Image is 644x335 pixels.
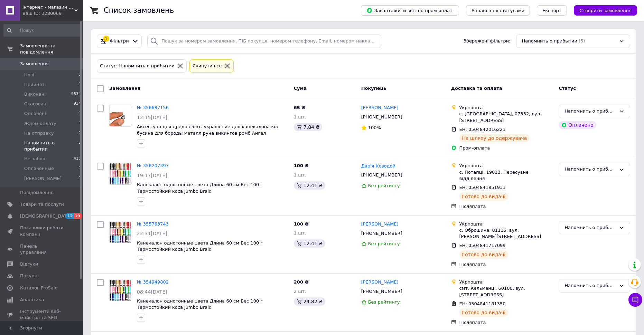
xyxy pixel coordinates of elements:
div: 12.41 ₴ [294,239,325,248]
div: 7.84 ₴ [294,123,322,131]
span: 0 [78,175,81,182]
div: Напомнить о прибытии [564,282,616,289]
button: Створити замовлення [574,5,637,16]
span: Замовлення [20,61,49,67]
input: Пошук [3,24,82,37]
a: № 356687156 [137,105,169,110]
span: 418 [74,156,81,162]
div: с. Оброшине, 81115, вул. [PERSON_NAME][STREET_ADDRESS] [459,227,553,240]
span: Збережені фільтри: [464,38,511,45]
a: Аксессуар для дредов 5шт. украшение для канекалона кос бусина для бороды металл руна викингов ром... [137,124,279,136]
span: Канекалон однотонные цвета Длина 60 см Вес 100 г Термостойкий коса Jumbo Braid [137,182,263,194]
span: Оплаченные [24,165,54,172]
span: Фільтри [110,38,129,45]
span: 08:44[DATE] [137,289,167,295]
button: Експорт [537,5,567,16]
div: Напомнить о прибытии [564,224,616,231]
img: Фото товару [110,279,131,301]
span: На отправку [24,130,54,136]
div: Ваш ID: 3280069 [22,10,83,17]
span: Повідомлення [20,190,54,196]
div: 24.82 ₴ [294,297,325,306]
span: 0 [78,165,81,172]
span: ЕН: 0504842016221 [459,127,506,132]
span: Статус [559,86,576,91]
span: [PHONE_NUMBER] [361,289,402,294]
img: Фото товару [110,221,131,243]
div: с. [GEOGRAPHIC_DATA], 07332, вул. [STREET_ADDRESS] [459,111,553,123]
span: Відгуки [20,261,38,267]
a: Фото товару [109,221,131,243]
span: 200 ₴ [294,279,309,285]
img: Фото товару [110,106,131,126]
span: 1 шт. [294,172,306,178]
span: 65 ₴ [294,105,306,110]
span: Каталог ProSale [20,285,57,291]
span: [DEMOGRAPHIC_DATA] [20,213,71,219]
a: Канекалон однотонные цвета Длина 60 см Вес 100 г Термостойкий коса Jumbo Braid [137,240,263,252]
span: ЕН: 0504841181350 [459,301,506,306]
span: 0 [78,82,81,88]
span: 12:15[DATE] [137,115,167,120]
span: ЕН: 0504841851933 [459,185,506,190]
div: Cкинути все [191,63,223,70]
span: 19:17[DATE] [137,173,167,178]
div: Готово до видачі [459,308,508,317]
span: [PHONE_NUMBER] [361,231,402,236]
span: Показники роботи компанії [20,225,64,237]
span: Без рейтингу [368,299,400,305]
span: 0 [78,111,81,117]
span: ЕН: 0504841717099 [459,243,506,248]
span: 0 [78,72,81,78]
a: Фото товару [109,163,131,185]
input: Пошук за номером замовлення, ПІБ покупця, номером телефону, Email, номером накладної [147,35,381,48]
div: Післяплата [459,319,553,326]
span: Замовлення [109,86,140,91]
span: 100% [368,125,381,130]
span: 5 [78,140,81,152]
span: 2 шт. [294,289,306,294]
span: Інструменти веб-майстра та SEO [20,308,64,321]
span: Завантажити звіт по пром-оплаті [366,7,454,13]
span: Без рейтингу [368,241,400,246]
div: 12.41 ₴ [294,181,325,190]
span: 0 [78,121,81,127]
span: 22:31[DATE] [137,231,167,236]
span: Не забор [24,156,45,162]
span: 100 ₴ [294,163,309,168]
span: Напомнить о прибытии [24,140,78,152]
a: [PERSON_NAME] [361,279,399,286]
span: Аналітика [20,297,44,303]
div: Післяплата [459,261,553,268]
span: [PHONE_NUMBER] [361,172,402,178]
span: Доставка та оплата [451,86,502,91]
span: Нові [24,72,34,78]
span: Без рейтингу [368,183,400,188]
div: Пром-оплата [459,145,553,151]
button: Чат з покупцем [628,293,642,307]
a: Дар'я Козодой [361,163,395,170]
span: 100 ₴ [294,221,309,227]
span: Створити замовлення [579,8,632,13]
span: Оплачені [24,111,46,117]
a: Створити замовлення [567,8,637,13]
span: Cума [294,86,307,91]
div: Напомнить о прибытии [564,166,616,173]
span: 19 [74,213,82,219]
span: Товари та послуги [20,201,64,208]
span: (5) [579,38,585,44]
div: Готово до видачі [459,250,508,259]
a: [PERSON_NAME] [361,105,399,111]
div: с. Потапці, 19013, Пересувне відділення [459,169,553,182]
button: Завантажити звіт по пром-оплаті [361,5,459,16]
div: смт. Кельменці, 60100, вул. [STREET_ADDRESS] [459,285,553,298]
div: Укрпошта [459,105,553,111]
a: № 354949802 [137,279,169,285]
button: Управління статусами [466,5,530,16]
a: Канекалон однотонные цвета Длина 60 см Вес 100 г Термостойкий коса Jumbo Braid [137,298,263,310]
div: 1 [103,36,109,42]
span: Виконані [24,91,46,97]
div: Укрпошта [459,279,553,285]
div: Укрпошта [459,163,553,169]
a: № 356207397 [137,163,169,168]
